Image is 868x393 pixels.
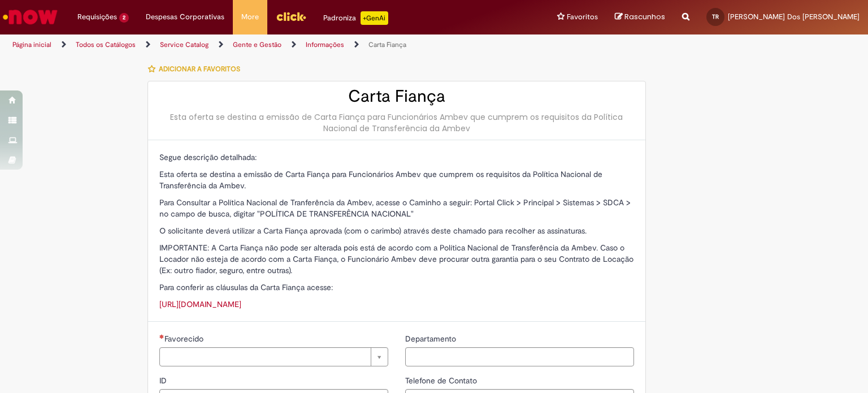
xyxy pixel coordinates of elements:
p: Segue descrição detalhada: [159,152,634,163]
button: Adicionar a Favoritos [147,57,246,81]
input: Departamento [405,347,634,366]
span: Departamento [405,334,458,344]
span: 2 [119,13,129,23]
a: Rascunhos [615,12,665,23]
a: Limpar campo Favorecido [159,347,388,366]
span: Telefone de Contato [405,375,479,386]
span: Necessários [159,334,164,339]
p: Para Consultar a Política Nacional de Tranferência da Ambev, acesse o Caminho a seguir: Portal Cl... [159,197,634,219]
span: ID [159,375,169,386]
div: Padroniza [323,11,388,25]
p: IMPORTANTE: A Carta Fiança não pode ser alterada pois está de acordo com a Política Nacional de T... [159,242,634,276]
img: ServiceNow [1,6,59,28]
span: TR [712,13,719,20]
a: [URL][DOMAIN_NAME] [159,299,241,309]
a: Carta Fiança [368,40,406,49]
span: More [241,11,259,23]
span: Despesas Corporativas [146,11,224,23]
a: Todos os Catálogos [76,40,136,49]
a: Página inicial [12,40,51,49]
a: Informações [306,40,344,49]
span: Requisições [77,11,117,23]
span: [PERSON_NAME] Dos [PERSON_NAME] [728,12,860,21]
span: Adicionar a Favoritos [159,64,240,74]
ul: Trilhas de página [8,34,570,55]
span: Necessários - Favorecido [164,334,206,344]
span: Rascunhos [624,11,665,22]
a: Service Catalog [160,40,209,49]
span: Favoritos [567,11,598,23]
a: Gente e Gestão [233,40,281,49]
p: O solicitante deverá utilizar a Carta Fiança aprovada (com o carimbo) através deste chamado para ... [159,225,634,236]
p: Para conferir as cláusulas da Carta Fiança acesse: [159,282,634,293]
p: +GenAi [361,11,388,25]
div: Esta oferta se destina a emissão de Carta Fiança para Funcionários Ambev que cumprem os requisito... [159,111,634,134]
img: click_logo_yellow_360x200.png [276,8,306,25]
h2: Carta Fiança [159,87,634,106]
p: Esta oferta se destina a emissão de Carta Fiança para Funcionários Ambev que cumprem os requisito... [159,169,634,191]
